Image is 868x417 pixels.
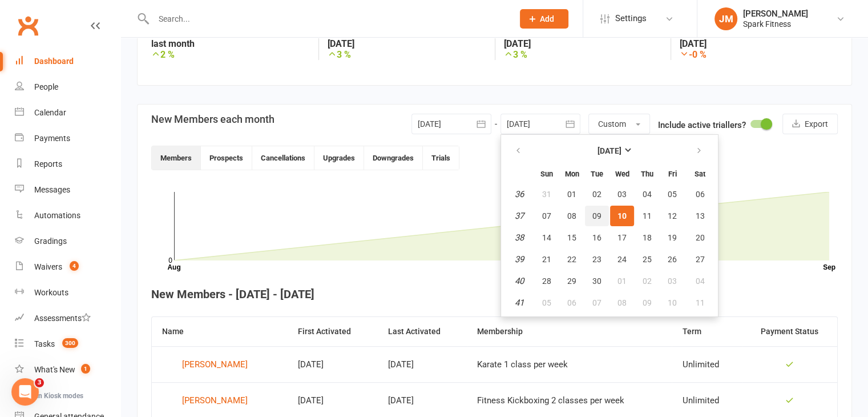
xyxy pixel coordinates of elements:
[585,292,609,313] button: 07
[685,184,714,205] button: 06
[567,255,576,264] span: 22
[15,100,120,126] a: Calendar
[15,357,120,383] a: What's New1
[81,364,90,374] span: 1
[617,276,627,286] span: 01
[668,276,677,286] span: 03
[660,206,684,226] button: 12
[685,227,714,248] button: 20
[15,228,120,254] a: Gradings
[560,184,584,205] button: 01
[34,288,68,297] div: Workouts
[151,288,838,300] h4: New Members - [DATE] - [DATE]
[635,227,659,248] button: 18
[15,254,120,280] a: Waivers 4
[34,108,66,117] div: Calendar
[660,227,684,248] button: 19
[696,211,705,220] span: 13
[610,206,634,226] button: 10
[643,211,652,220] span: 11
[643,298,652,307] span: 09
[592,233,601,242] span: 16
[696,233,705,242] span: 20
[696,276,705,286] span: 04
[567,276,576,286] span: 29
[535,227,559,248] button: 14
[635,184,659,205] button: 04
[668,190,677,199] span: 05
[668,170,677,178] small: Friday
[672,317,741,346] th: Term
[635,206,659,226] button: 11
[35,378,44,387] span: 3
[378,317,467,346] th: Last Activated
[668,233,677,242] span: 19
[610,249,634,270] button: 24
[15,49,120,74] a: Dashboard
[585,249,609,270] button: 23
[288,346,378,382] td: [DATE]
[617,255,627,264] span: 24
[535,184,559,205] button: 31
[643,233,652,242] span: 18
[34,134,70,143] div: Payments
[635,292,659,313] button: 09
[660,184,684,205] button: 05
[535,271,559,291] button: 28
[182,392,248,409] div: [PERSON_NAME]
[560,271,584,291] button: 29
[515,232,524,243] em: 38
[542,276,551,286] span: 28
[567,211,576,220] span: 08
[685,292,714,313] button: 11
[34,314,91,323] div: Assessments
[598,119,626,129] span: Custom
[151,49,310,60] strong: 2 %
[592,255,601,264] span: 23
[565,170,579,178] small: Monday
[467,346,672,382] td: Karate 1 class per week
[151,38,310,49] strong: last month
[743,19,808,29] div: Spark Fitness
[680,49,838,60] strong: -0 %
[504,38,662,49] strong: [DATE]
[696,190,705,199] span: 06
[660,271,684,291] button: 03
[560,249,584,270] button: 22
[668,298,677,307] span: 10
[567,298,576,307] span: 06
[15,331,120,357] a: Tasks 300
[182,356,248,373] div: [PERSON_NAME]
[658,118,746,132] label: Include active triallers?
[34,262,62,271] div: Waivers
[685,206,714,226] button: 13
[685,271,714,291] button: 04
[62,338,78,348] span: 300
[660,249,684,270] button: 26
[11,378,39,406] iframe: Intercom live chat
[585,184,609,205] button: 02
[585,271,609,291] button: 30
[567,190,576,199] span: 01
[714,7,737,30] div: JM
[34,57,74,66] div: Dashboard
[150,11,505,27] input: Search...
[591,170,603,178] small: Tuesday
[641,170,653,178] small: Thursday
[592,190,601,199] span: 02
[685,249,714,270] button: 27
[328,49,486,60] strong: 3 %
[34,82,58,91] div: People
[615,170,629,178] small: Wednesday
[15,151,120,177] a: Reports
[15,306,120,331] a: Assessments
[152,146,201,170] button: Members
[617,233,627,242] span: 17
[15,74,120,100] a: People
[635,249,659,270] button: 25
[15,203,120,228] a: Automations
[660,292,684,313] button: 10
[70,261,79,271] span: 4
[152,317,288,346] th: Name
[34,339,55,348] div: Tasks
